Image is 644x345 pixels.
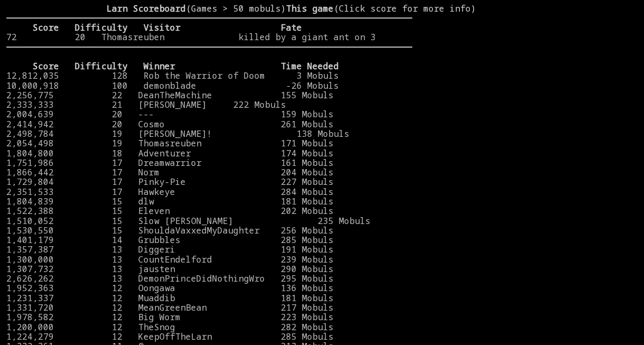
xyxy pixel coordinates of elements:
[33,60,339,72] b: Score Difficulty Winner Time Needed
[6,205,334,217] a: 1,522,388 15 Eleven 202 Mobuls
[6,273,334,284] a: 2,626,262 13 DemonPrinceDidNothingWro 295 Mobuls
[6,147,334,159] a: 1,804,800 18 Adventurer 174 Mobuls
[6,321,334,333] a: 1,200,000 12 TheSnog 282 Mobuls
[6,70,339,81] a: 12,812,035 128 Rob the Warrior of Doom 3 Mobuls
[6,244,334,255] a: 1,357,387 13 Diggeri 191 Mobuls
[6,80,339,91] a: 10,000,918 100 demonblade -26 Mobuls
[6,225,334,236] a: 1,530,550 15 ShouldaVaxxedMyDaughter 256 Mobuls
[6,31,376,43] a: 72 20 Thomasreuben killed by a giant ant on 3
[6,89,334,101] a: 2,256,775 22 DeanTheMachine 155 Mobuls
[6,215,371,227] a: 1,510,052 15 Slow [PERSON_NAME] 235 Mobuls
[6,263,334,275] a: 1,307,732 13 jausten 290 Mobuls
[6,108,334,120] a: 2,004,639 20 --- 159 Mobuls
[6,157,334,169] a: 1,751,986 17 Dreamwarrior 161 Mobuls
[6,166,334,178] a: 1,866,442 17 Norm 204 Mobuls
[6,282,334,294] a: 1,952,363 12 Oongawa 136 Mobuls
[6,137,334,149] a: 2,054,498 19 Thomasreuben 171 Mobuls
[6,4,412,328] larn: (Games > 50 mobuls) (Click score for more info) Click on a score for more information ---- Reload...
[6,186,334,198] a: 2,351,533 17 Hawkeye 284 Mobuls
[6,128,349,139] a: 2,498,784 19 [PERSON_NAME]! 138 Mobuls
[33,22,302,33] b: Score Difficulty Visitor Fate
[6,99,286,110] a: 2,333,333 21 [PERSON_NAME] 222 Mobuls
[6,311,334,323] a: 1,978,582 12 Big Worm 223 Mobuls
[6,292,334,304] a: 1,231,337 12 Muaddib 181 Mobuls
[6,176,334,188] a: 1,729,804 17 Pinky-Pie 227 Mobuls
[6,302,334,313] a: 1,331,720 12 MeanGreenBean 217 Mobuls
[286,3,334,14] b: This game
[107,3,186,14] b: Larn Scoreboard
[6,254,334,265] a: 1,300,000 13 CountEndelford 239 Mobuls
[6,234,334,246] a: 1,401,179 14 Grubbles 285 Mobuls
[6,118,334,130] a: 2,414,942 20 Cosmo 261 Mobuls
[6,195,334,207] a: 1,804,839 15 dlw 181 Mobuls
